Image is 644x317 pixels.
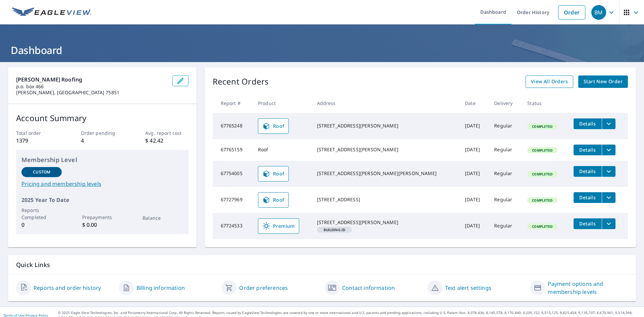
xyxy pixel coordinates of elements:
[253,139,312,161] td: Roof
[460,93,489,113] th: Date
[526,75,573,88] a: View All Orders
[34,284,101,292] a: Reports and order history
[16,112,189,124] p: Account Summary
[489,139,522,161] td: Regular
[16,129,59,137] p: Total order
[460,113,489,139] td: [DATE]
[262,196,284,204] span: Roof
[317,170,454,177] div: [STREET_ADDRESS][PERSON_NAME][PERSON_NAME]
[145,129,188,137] p: Avg. report cost
[81,137,124,145] p: 4
[213,187,253,213] td: 67727969
[460,213,489,239] td: [DATE]
[262,170,284,178] span: Roof
[16,75,167,84] p: [PERSON_NAME] roofing
[213,139,253,161] td: 67765159
[578,194,598,201] span: Details
[258,166,289,181] a: Roof
[574,118,602,129] button: detailsBtn-67765248
[489,113,522,139] td: Regular
[602,166,615,177] button: filesDropdownBtn-67754005
[578,168,598,174] span: Details
[213,93,253,113] th: Report #
[528,224,556,229] span: Completed
[21,207,62,221] p: Reports Completed
[574,166,602,177] button: detailsBtn-67754005
[558,5,585,19] a: Order
[445,284,491,292] a: Text alert settings
[489,161,522,187] td: Regular
[33,169,50,175] p: Custom
[81,129,124,137] p: Order pending
[578,75,628,88] a: Start New Order
[602,145,615,155] button: filesDropdownBtn-67765159
[21,155,183,164] p: Membership Level
[574,145,602,155] button: detailsBtn-67765159
[258,118,289,134] a: Roof
[317,219,454,226] div: [STREET_ADDRESS][PERSON_NAME]
[584,77,623,86] span: Start New Order
[253,93,312,113] th: Product
[82,214,122,221] p: Prepayments
[460,187,489,213] td: [DATE]
[602,118,615,129] button: filesDropdownBtn-67765248
[574,192,602,203] button: detailsBtn-67727969
[317,196,454,203] div: [STREET_ADDRESS]
[489,93,522,113] th: Delivery
[137,284,185,292] a: Billing information
[317,146,454,153] div: [STREET_ADDRESS][PERSON_NAME]
[262,222,295,230] span: Premium
[489,213,522,239] td: Regular
[258,192,289,208] a: Roof
[602,218,615,229] button: filesDropdownBtn-67724533
[591,5,606,20] div: BM
[531,77,568,86] span: View All Orders
[258,218,299,234] a: Premium
[239,284,288,292] a: Order preferences
[324,228,345,231] em: Building ID
[528,198,556,203] span: Completed
[213,75,269,88] p: Recent Orders
[21,221,62,229] p: 0
[548,280,628,296] a: Payment options and membership levels
[16,84,167,90] p: p.o. box 466
[12,7,91,17] img: EV Logo
[578,147,598,153] span: Details
[16,137,59,145] p: 1379
[528,124,556,129] span: Completed
[262,122,284,130] span: Roof
[578,220,598,227] span: Details
[522,93,568,113] th: Status
[213,161,253,187] td: 67754005
[145,137,188,145] p: $ 42.42
[82,221,122,229] p: $ 0.00
[460,161,489,187] td: [DATE]
[143,214,183,221] p: Balance
[16,261,628,269] p: Quick Links
[574,218,602,229] button: detailsBtn-67724533
[528,148,556,153] span: Completed
[602,192,615,203] button: filesDropdownBtn-67727969
[342,284,395,292] a: Contact information
[16,90,167,96] p: [PERSON_NAME], [GEOGRAPHIC_DATA] 75851
[312,93,460,113] th: Address
[528,172,556,176] span: Completed
[460,139,489,161] td: [DATE]
[578,120,598,127] span: Details
[213,213,253,239] td: 67724533
[8,43,636,57] h1: Dashboard
[317,122,454,129] div: [STREET_ADDRESS][PERSON_NAME]
[489,187,522,213] td: Regular
[21,180,183,188] a: Pricing and membership levels
[21,196,183,204] p: 2025 Year To Date
[213,113,253,139] td: 67765248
